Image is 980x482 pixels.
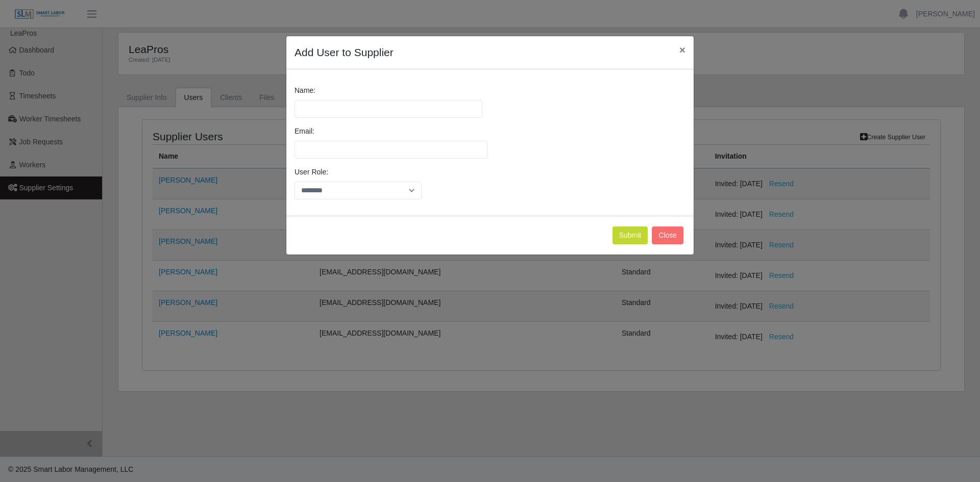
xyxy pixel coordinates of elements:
span: × [679,44,685,56]
label: User Role: [295,167,328,177]
label: Name: [295,85,315,96]
button: Submit [612,226,648,244]
h4: Add User to Supplier [295,44,394,61]
button: Close [652,226,683,244]
label: Email: [295,126,314,137]
button: Close [671,36,694,63]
